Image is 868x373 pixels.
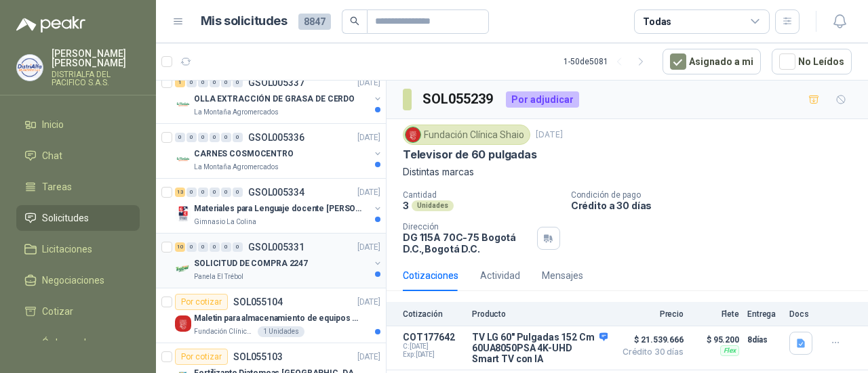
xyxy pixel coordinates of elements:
div: Unidades [412,200,454,211]
div: 0 [186,242,197,252]
p: [DATE] [357,351,380,364]
div: 13 [175,188,185,197]
p: SOLICITUD DE COMPRA 2247 [194,257,308,270]
div: Por cotizar [175,294,228,310]
span: 8847 [298,14,331,30]
p: Dirección [403,222,532,232]
p: Distintas marcas [403,164,852,179]
p: Maletin para almacenamiento de equipos medicos kits de primeros auxilios [194,312,363,325]
img: Company Logo [175,206,191,222]
a: 10 0 0 0 0 0 GSOL005331[DATE] Company LogoSOLICITUD DE COMPRA 2247Panela El Trébol [175,239,383,282]
p: COT177642 [403,332,464,343]
div: 0 [186,188,197,197]
div: Mensajes [542,268,583,283]
span: Chat [42,148,62,163]
div: 0 [221,133,231,142]
div: 1 - 50 de 5081 [564,51,652,72]
p: Crédito a 30 días [571,200,863,211]
span: Exp: [DATE] [403,351,464,359]
p: [DATE] [357,131,380,144]
div: 0 [233,78,243,87]
p: [DATE] [536,129,563,141]
p: Panela El Trébol [194,271,243,282]
p: La Montaña Agromercados [194,107,279,118]
p: CARNES COSMOCENTRO [194,148,294,160]
div: 0 [233,188,243,197]
p: DISTRIALFA DEL PACIFICO S.A.S. [52,70,140,87]
div: Fundación Clínica Shaio [403,125,530,145]
div: Flex [720,345,739,356]
p: [PERSON_NAME] [PERSON_NAME] [52,49,140,68]
p: La Montaña Agromercados [194,162,279,173]
p: [DATE] [357,296,380,309]
a: Cotizar [16,299,140,324]
img: Company Logo [406,127,420,142]
span: Inicio [42,117,64,132]
img: Company Logo [175,261,191,277]
span: Tareas [42,179,72,194]
div: 0 [198,133,208,142]
p: SOL055103 [233,352,283,361]
div: 0 [186,133,197,142]
a: Por cotizarSOL055104[DATE] Company LogoMaletin para almacenamiento de equipos medicos kits de pri... [156,288,386,343]
a: Inicio [16,112,140,137]
span: search [350,16,359,26]
div: 0 [210,133,220,142]
div: Por cotizar [175,349,228,365]
span: Licitaciones [42,242,92,257]
div: 0 [198,78,208,87]
h3: SOL055239 [422,89,495,110]
p: GSOL005336 [248,133,304,142]
div: 0 [233,242,243,252]
div: 0 [198,242,208,252]
a: Negociaciones [16,267,140,293]
span: Cotizar [42,304,73,319]
p: GSOL005331 [248,242,304,252]
img: Company Logo [17,55,43,81]
p: Cantidad [403,190,560,200]
p: Televisor de 60 pulgadas [403,148,537,162]
div: 0 [221,78,231,87]
img: Logo peakr [16,16,85,32]
a: Órdenes de Compra [16,330,140,370]
div: 1 Unidades [258,326,304,337]
p: GSOL005334 [248,188,304,197]
a: 13 0 0 0 0 0 GSOL005334[DATE] Company LogoMateriales para Lenguaje docente [PERSON_NAME]Gimnasio ... [175,184,383,227]
p: Entrega [747,309,781,319]
p: DG 115A 70C-75 Bogotá D.C. , Bogotá D.C. [403,232,532,255]
p: OLLA EXTRACCIÓN DE GRASA DE CERDO [194,93,355,106]
a: Chat [16,143,140,169]
p: Condición de pago [571,190,863,200]
p: [DATE] [357,241,380,254]
img: Company Logo [175,315,191,332]
p: 8 días [747,332,781,348]
div: Actividad [480,268,520,283]
button: Asignado a mi [663,49,761,74]
button: No Leídos [772,49,852,74]
div: 0 [221,242,231,252]
a: Solicitudes [16,205,140,231]
p: $ 95.200 [692,332,739,348]
div: 0 [210,78,220,87]
p: SOL055104 [233,297,283,307]
div: 0 [186,78,197,87]
a: Licitaciones [16,236,140,262]
p: [DATE] [357,186,380,199]
span: Órdenes de Compra [42,335,127,365]
span: Crédito 30 días [616,348,684,356]
p: Fundación Clínica Shaio [194,326,255,337]
p: Gimnasio La Colina [194,217,256,227]
span: Negociaciones [42,273,104,288]
p: Docs [789,309,816,319]
p: [DATE] [357,76,380,89]
p: Producto [472,309,608,319]
img: Company Logo [175,96,191,112]
div: 0 [210,188,220,197]
p: Precio [616,309,684,319]
p: GSOL005337 [248,78,304,87]
span: C: [DATE] [403,343,464,351]
div: 0 [198,188,208,197]
a: 1 0 0 0 0 0 GSOL005337[DATE] Company LogoOLLA EXTRACCIÓN DE GRASA DE CERDOLa Montaña Agromercados [175,74,383,118]
a: Tareas [16,174,140,200]
div: 0 [210,242,220,252]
